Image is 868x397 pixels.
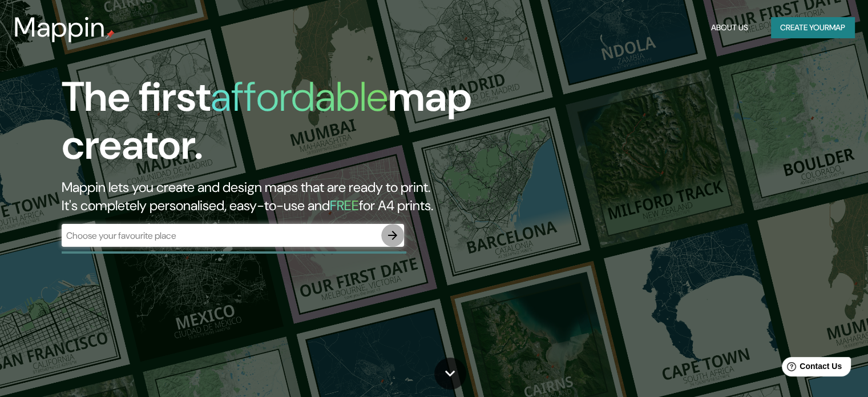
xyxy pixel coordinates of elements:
button: About Us [706,17,753,38]
iframe: Help widget launcher [766,352,855,384]
button: Create yourmap [771,17,854,38]
h5: FREE [330,197,359,214]
h1: affordable [211,70,388,123]
h1: The first map creator. [62,73,496,178]
h2: Mappin lets you create and design maps that are ready to print. It's completely personalised, eas... [62,178,496,215]
img: mappin-pin [106,30,115,39]
h3: Mappin [14,11,106,43]
input: Choose your favourite place [62,229,381,242]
